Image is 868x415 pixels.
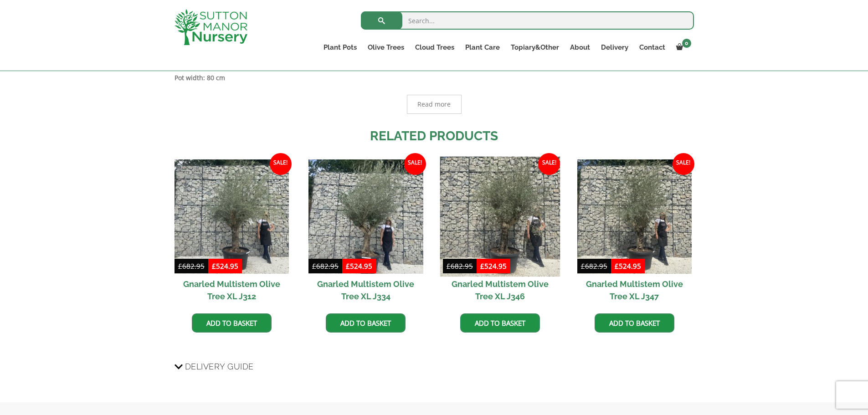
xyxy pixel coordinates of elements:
a: Add to basket: “Gnarled Multistem Olive Tree XL J312” [192,313,272,333]
a: Plant Care [460,41,505,54]
bdi: 524.95 [212,261,238,271]
img: Gnarled Multistem Olive Tree XL J347 [577,159,692,274]
a: Cloud Trees [410,41,460,54]
h2: Gnarled Multistem Olive Tree XL J346 [443,274,557,307]
bdi: 524.95 [346,261,372,271]
input: Search... [361,11,694,30]
a: Add to basket: “Gnarled Multistem Olive Tree XL J346” [460,313,540,333]
a: Olive Trees [362,41,410,54]
a: Sale! Gnarled Multistem Olive Tree XL J347 [577,159,692,307]
bdi: 524.95 [480,261,507,271]
span: Read more [417,101,451,108]
h2: Gnarled Multistem Olive Tree XL J312 [175,274,289,307]
span: £ [480,261,484,271]
span: £ [581,261,585,271]
span: £ [346,261,350,271]
a: Delivery [596,41,634,54]
a: Topiary&Other [505,41,565,54]
img: Gnarled Multistem Olive Tree XL J334 [308,159,423,274]
bdi: 682.95 [178,261,205,271]
bdi: 524.95 [615,261,641,271]
span: 0 [682,39,691,48]
bdi: 682.95 [581,261,607,271]
a: Contact [634,41,671,54]
span: Delivery Guide [185,358,254,375]
a: Sale! Gnarled Multistem Olive Tree XL J334 [308,159,423,307]
span: Sale! [404,153,426,175]
a: Plant Pots [318,41,362,54]
a: Add to basket: “Gnarled Multistem Olive Tree XL J334” [326,313,406,333]
img: logo [175,9,247,45]
span: Sale! [538,153,560,175]
img: Gnarled Multistem Olive Tree XL J346 [440,156,560,277]
bdi: 682.95 [447,261,473,271]
h2: Gnarled Multistem Olive Tree XL J334 [308,274,423,307]
span: £ [178,261,182,271]
span: £ [615,261,619,271]
span: £ [447,261,451,271]
a: About [565,41,596,54]
span: Sale! [270,153,292,175]
h2: Related products [175,127,694,146]
img: Gnarled Multistem Olive Tree XL J312 [175,159,289,274]
bdi: 682.95 [312,261,339,271]
span: £ [212,261,216,271]
span: Sale! [673,153,694,175]
span: £ [312,261,316,271]
a: Sale! Gnarled Multistem Olive Tree XL J312 [175,159,289,307]
a: Sale! Gnarled Multistem Olive Tree XL J346 [443,159,557,307]
a: Add to basket: “Gnarled Multistem Olive Tree XL J347” [595,313,674,333]
strong: Pot width: 80 cm [175,73,225,82]
a: 0 [671,41,694,54]
h2: Gnarled Multistem Olive Tree XL J347 [577,274,692,307]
